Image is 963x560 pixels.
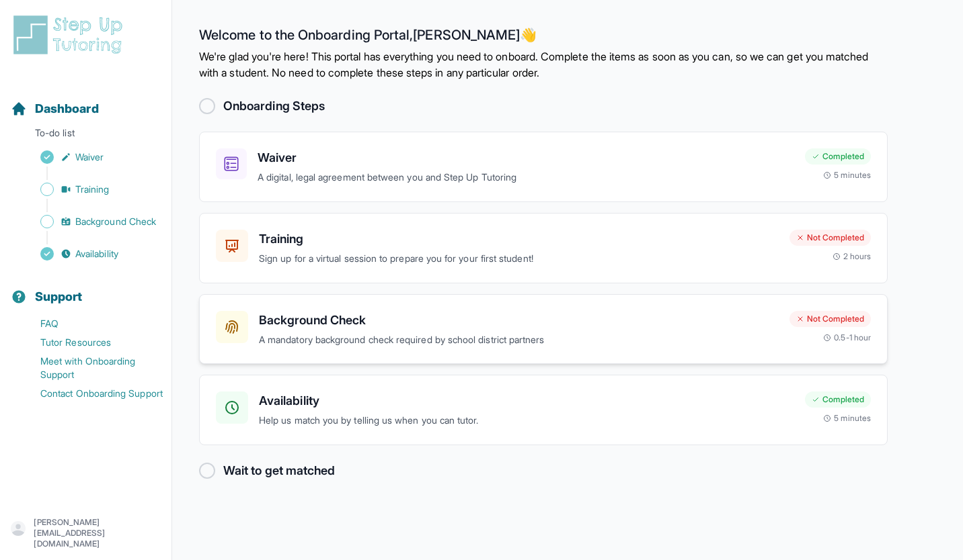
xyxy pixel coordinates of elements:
button: Support [5,266,166,312]
a: Meet with Onboarding Support [11,352,171,384]
h3: Waiver [258,148,794,167]
h2: Welcome to the Onboarding Portal, [PERSON_NAME] 👋 [199,27,888,48]
a: Contact Onboarding Support [11,384,171,403]
p: A digital, legal agreement between you and Step Up Tutoring [258,170,794,185]
div: Not Completed [789,230,871,246]
div: 5 minutes [823,413,871,424]
a: Dashboard [11,99,99,118]
img: logo [11,13,130,56]
span: Background Check [75,215,156,228]
div: Not Completed [789,311,871,327]
a: TrainingSign up for a virtual session to prepare you for your first student!Not Completed2 hours [199,213,888,283]
a: Background CheckA mandatory background check required by school district partnersNot Completed0.5... [199,294,888,365]
div: Completed [805,391,871,408]
a: Tutor Resources [11,333,171,352]
a: Waiver [11,148,171,167]
a: Background Check [11,212,171,231]
h2: Onboarding Steps [223,97,325,115]
div: 0.5-1 hour [823,332,871,343]
h2: Wait to get matched [223,461,335,480]
div: Completed [805,148,871,165]
p: [PERSON_NAME][EMAIL_ADDRESS][DOMAIN_NAME] [34,517,161,549]
a: Availability [11,244,171,263]
h3: Background Check [259,311,779,330]
span: Support [35,287,83,306]
p: Help us match you by telling us when you can tutor. [259,413,794,428]
a: FAQ [11,314,171,333]
button: [PERSON_NAME][EMAIL_ADDRESS][DOMAIN_NAME] [11,517,161,549]
span: Training [75,183,110,196]
div: 5 minutes [823,170,871,181]
a: Training [11,180,171,199]
div: 2 hours [833,251,872,262]
a: AvailabilityHelp us match you by telling us when you can tutor.Completed5 minutes [199,375,888,445]
span: Availability [75,247,118,261]
p: A mandatory background check required by school district partners [259,332,779,348]
p: We're glad you're here! This portal has everything you need to onboard. Complete the items as soo... [199,48,888,81]
h3: Training [259,230,779,248]
span: Waiver [75,150,104,164]
h3: Availability [259,391,794,410]
span: Dashboard [35,99,99,118]
p: To-do list [5,126,166,145]
p: Sign up for a virtual session to prepare you for your first student! [259,251,779,267]
a: WaiverA digital, legal agreement between you and Step Up TutoringCompleted5 minutes [199,132,888,202]
button: Dashboard [5,78,166,124]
